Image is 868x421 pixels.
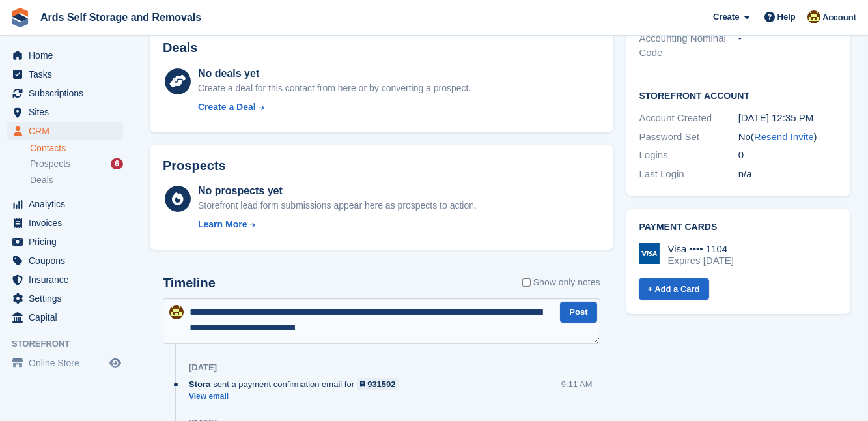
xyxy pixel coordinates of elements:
a: + Add a Card [639,278,709,300]
a: 931592 [357,378,399,390]
span: Deals [30,174,53,186]
img: Visa Logo [639,243,660,264]
div: 931592 [367,378,395,390]
a: Contacts [30,142,123,154]
div: Storefront lead form submissions appear here as prospects to action. [198,199,477,212]
a: menu [7,214,123,232]
input: Show only notes [522,276,531,289]
h2: Prospects [163,158,226,173]
h2: Timeline [163,276,216,291]
div: Expires [DATE] [668,255,734,267]
a: menu [7,65,123,83]
div: 9:11 AM [561,378,593,390]
div: sent a payment confirmation email for [189,378,406,390]
span: Stora [189,378,210,390]
a: menu [7,233,123,251]
span: Create [713,10,739,23]
span: Coupons [29,252,107,270]
a: Deals [30,173,123,187]
span: Online Store [29,354,107,372]
span: Settings [29,289,107,308]
a: View email [189,391,406,402]
a: Ards Self Storage and Removals [35,7,206,28]
a: Prospects 6 [30,157,123,171]
span: Invoices [29,214,107,232]
div: 0 [738,148,837,163]
div: No [738,130,837,145]
span: Account [822,11,856,24]
img: Mark McFerran [169,305,184,319]
label: Show only notes [522,276,600,289]
div: [DATE] [189,362,217,373]
a: menu [7,195,123,213]
span: Insurance [29,270,107,289]
div: 6 [111,158,123,169]
h2: Deals [163,40,197,55]
span: Capital [29,308,107,327]
a: Learn More [198,218,477,231]
span: Sites [29,103,107,121]
button: Post [560,302,596,323]
div: [DATE] 12:35 PM [738,111,837,126]
div: n/a [738,167,837,182]
a: Preview store [107,355,123,371]
div: Last Login [639,167,738,182]
div: Account Created [639,111,738,126]
div: Logins [639,148,738,163]
div: Accounting Nominal Code [639,31,738,61]
div: No deals yet [198,66,471,81]
div: Create a deal for this contact from here or by converting a prospect. [198,81,471,95]
a: menu [7,103,123,121]
div: No prospects yet [198,183,477,199]
span: Home [29,46,107,65]
h2: Payment cards [639,222,837,233]
div: Password Set [639,130,738,145]
a: Resend Invite [754,131,814,142]
a: menu [7,122,123,140]
span: CRM [29,122,107,140]
span: Subscriptions [29,84,107,102]
a: menu [7,46,123,65]
span: Analytics [29,195,107,213]
span: Prospects [30,158,70,170]
span: Tasks [29,65,107,83]
span: Pricing [29,233,107,251]
a: Create a Deal [198,100,471,114]
div: Learn More [198,218,247,231]
a: menu [7,308,123,327]
img: Mark McFerran [807,10,820,23]
a: menu [7,84,123,102]
div: Create a Deal [198,100,256,114]
img: stora-icon-8386f47178a22dfd0bd8f6a31ec36ba5ce8667c1dd55bd0f319d3a0aa187defe.svg [10,8,30,27]
h2: Storefront Account [639,89,837,102]
a: menu [7,354,123,372]
a: menu [7,252,123,270]
span: Storefront [12,338,130,351]
div: Visa •••• 1104 [668,243,734,255]
a: menu [7,270,123,289]
div: - [738,31,837,61]
a: menu [7,289,123,308]
span: ( ) [751,131,817,142]
span: Help [777,10,796,23]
